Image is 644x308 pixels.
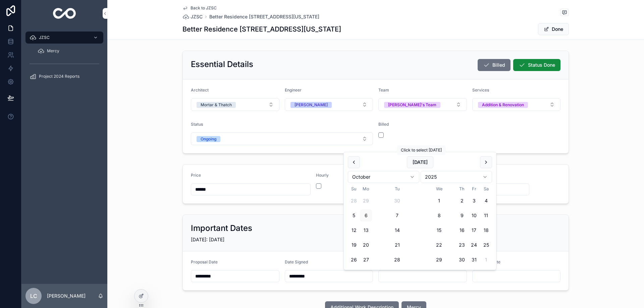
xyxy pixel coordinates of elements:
[480,186,492,192] th: Saturday
[513,59,560,71] button: Status Done
[456,195,468,207] button: Thursday, October 2nd, 2025
[480,239,492,251] button: Saturday, October 25th, 2025
[468,195,480,207] button: Friday, October 3rd, 2025
[397,145,446,155] div: Click to select [DATE]
[372,186,422,192] th: Tuesday
[468,209,480,222] button: Friday, October 10th, 2025
[468,186,480,192] th: Friday
[191,13,203,20] span: JZSC
[285,259,308,264] span: Date Signed
[433,224,445,236] button: Wednesday, October 15th, 2025
[294,102,328,108] div: [PERSON_NAME]
[360,209,372,222] button: Today, Monday, October 6th, 2025
[360,186,372,192] th: Monday
[407,156,433,168] button: [DATE]
[433,209,445,222] button: Wednesday, October 8th, 2025
[391,254,403,266] button: Tuesday, October 28th, 2025
[480,209,492,222] button: Saturday, October 11th, 2025
[182,5,217,11] a: Back to JZSC
[468,224,480,236] button: Friday, October 17th, 2025
[348,186,360,192] th: Sunday
[433,239,445,251] button: Wednesday, October 22nd, 2025
[391,239,403,251] button: Tuesday, October 21st, 2025
[378,87,389,93] span: Team
[348,239,360,251] button: Sunday, October 19th, 2025
[468,254,480,266] button: Friday, October 31st, 2025
[456,239,468,251] button: Thursday, October 23rd, 2025
[348,224,360,236] button: Sunday, October 12th, 2025
[285,98,373,111] button: Select Button
[360,224,372,236] button: Monday, October 13th, 2025
[182,13,203,20] a: JZSC
[25,70,103,82] a: Project 2024 Reports
[191,59,253,70] h2: Essential Details
[201,136,216,142] div: Ongoing
[25,32,103,44] a: JZSC
[492,62,505,68] span: Billed
[480,224,492,236] button: Saturday, October 18th, 2025
[191,259,218,264] span: Proposal Date
[191,122,203,127] span: Status
[182,24,341,34] h1: Better Residence [STREET_ADDRESS][US_STATE]
[468,239,480,251] button: Friday, October 24th, 2025
[456,224,468,236] button: Thursday, October 16th, 2025
[53,8,76,19] img: App logo
[21,27,107,91] div: scrollable content
[39,74,79,79] span: Project 2024 Reports
[191,223,252,234] h2: Important Dates
[47,293,86,299] p: [PERSON_NAME]
[348,195,360,207] button: Sunday, September 28th, 2025
[191,132,373,145] button: Select Button
[480,254,492,266] button: Saturday, November 1st, 2025
[433,254,445,266] button: Wednesday, October 29th, 2025
[191,5,217,11] span: Back to JZSC
[348,254,360,266] button: Sunday, October 26th, 2025
[191,237,224,242] span: [DATE]: [DATE]
[360,239,372,251] button: Monday, October 20th, 2025
[482,102,524,108] div: Addition & Renovation
[391,209,403,222] button: Tuesday, October 7th, 2025
[472,87,489,93] span: Services
[316,173,329,178] span: Hourly
[378,98,467,111] button: Select Button
[209,13,319,20] a: Better Residence [STREET_ADDRESS][US_STATE]
[480,195,492,207] button: Saturday, October 4th, 2025
[360,254,372,266] button: Monday, October 27th, 2025
[348,186,492,266] table: October 2025
[191,173,201,178] span: Price
[391,195,403,207] button: Tuesday, September 30th, 2025
[348,209,360,222] button: Sunday, October 5th, 2025
[201,102,232,108] div: Mortar & Thatch
[47,48,59,54] span: Mercy
[39,35,50,40] span: JZSC
[528,62,555,68] span: Status Done
[422,186,456,192] th: Wednesday
[360,195,372,207] button: Monday, September 29th, 2025
[538,23,569,35] button: Done
[472,98,561,111] button: Select Button
[30,292,37,300] span: LC
[433,195,445,207] button: Wednesday, October 1st, 2025
[191,98,279,111] button: Select Button
[456,186,468,192] th: Thursday
[285,87,302,93] span: Engineer
[456,254,468,266] button: Thursday, October 30th, 2025
[388,102,436,108] div: [PERSON_NAME]'s Team
[478,59,511,71] button: Billed
[456,209,468,222] button: Thursday, October 9th, 2025
[34,45,103,57] a: Mercy
[191,87,209,93] span: Architect
[391,224,403,236] button: Tuesday, October 14th, 2025
[378,122,389,127] span: Billed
